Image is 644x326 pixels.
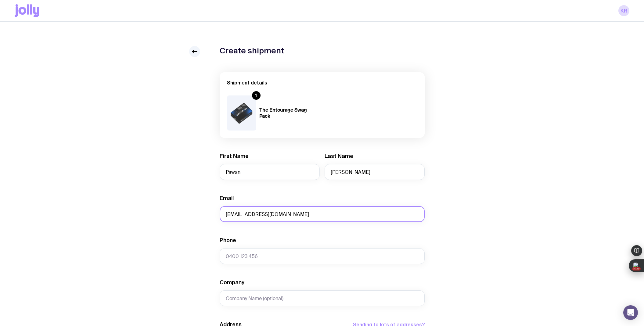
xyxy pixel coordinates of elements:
[325,152,353,160] label: Last Name
[618,5,629,16] a: KR
[220,164,320,180] input: First Name
[325,164,425,180] input: Last Name
[220,248,425,264] input: 0400 123 456
[220,206,425,222] input: employee@company.com
[220,290,425,306] input: Company Name (optional)
[220,237,236,244] label: Phone
[259,107,318,119] h4: The Entourage Swag Pack
[220,279,244,286] label: Company
[220,195,234,202] label: Email
[220,46,284,55] h1: Create shipment
[623,305,638,320] div: Open Intercom Messenger
[252,91,261,100] div: 1
[220,152,249,160] label: First Name
[227,80,417,86] h2: Shipment details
